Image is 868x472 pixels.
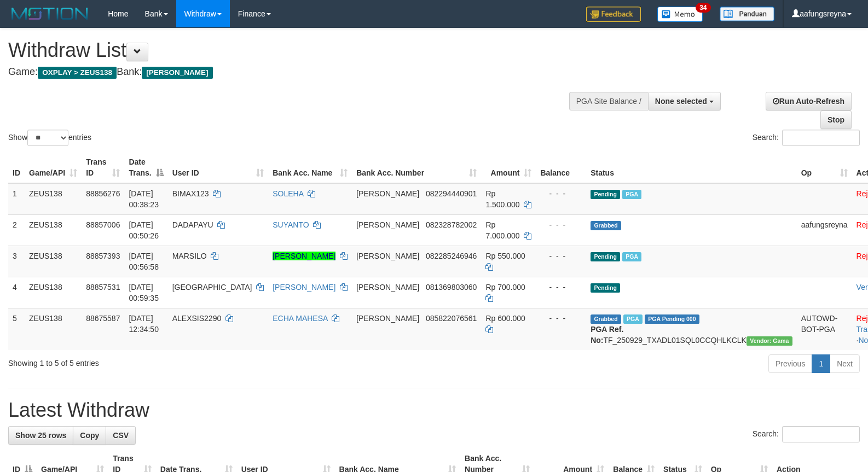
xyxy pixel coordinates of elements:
[129,189,159,209] span: [DATE] 00:38:23
[8,426,73,445] a: Show 25 rows
[8,277,25,308] td: 4
[113,431,129,440] span: CSV
[356,189,419,198] span: [PERSON_NAME]
[273,252,335,260] a: [PERSON_NAME]
[8,214,25,246] td: 2
[540,313,582,324] div: - - -
[8,308,25,350] td: 5
[86,220,120,229] span: 88857006
[124,152,167,183] th: Date Trans.: activate to sort column descending
[657,7,703,22] img: Button%20Memo.svg
[27,130,68,146] select: Showentries
[82,152,124,183] th: Trans ID: activate to sort column ascending
[485,252,525,260] span: Rp 550.000
[586,308,797,350] td: TF_250929_TXADL01SQL0CCQHLKCLK
[591,283,620,293] span: Pending
[426,189,477,198] span: Copy 082294440901 to clipboard
[782,426,860,442] input: Search:
[273,220,309,229] a: SUYANTO
[15,431,66,440] span: Show 25 rows
[591,252,620,261] span: Pending
[356,252,419,260] span: [PERSON_NAME]
[172,283,252,292] span: [GEOGRAPHIC_DATA]
[768,354,812,373] a: Previous
[485,314,525,323] span: Rp 600.000
[86,314,120,323] span: 88675587
[352,152,481,183] th: Bank Acc. Number: activate to sort column ascending
[648,92,721,110] button: None selected
[86,189,120,198] span: 88856276
[129,252,159,271] span: [DATE] 00:56:58
[797,214,852,246] td: aafungsreyna
[8,246,25,277] td: 3
[8,39,568,61] h1: Withdraw List
[569,92,648,110] div: PGA Site Balance /
[747,336,792,346] span: Vendor URL: https://trx31.1velocity.biz
[8,399,860,421] h1: Latest Withdraw
[753,426,860,442] label: Search:
[106,426,136,445] a: CSV
[25,246,82,277] td: ZEUS138
[172,189,209,198] span: BIMAX123
[797,308,852,350] td: AUTOWD-BOT-PGA
[356,220,419,229] span: [PERSON_NAME]
[481,152,536,183] th: Amount: activate to sort column ascending
[623,314,643,324] span: Marked by aafpengsreynich
[540,250,582,261] div: - - -
[812,354,830,373] a: 1
[696,3,710,13] span: 34
[273,283,335,292] a: [PERSON_NAME]
[168,152,269,183] th: User ID: activate to sort column ascending
[591,190,620,199] span: Pending
[753,130,860,146] label: Search:
[655,97,707,106] span: None selected
[8,183,25,215] td: 1
[8,130,91,146] label: Show entries
[586,7,641,22] img: Feedback.jpg
[129,220,159,240] span: [DATE] 00:50:26
[622,252,641,261] span: Marked by aafkaynarin
[356,314,419,323] span: [PERSON_NAME]
[426,252,477,260] span: Copy 082285246946 to clipboard
[273,189,303,198] a: SOLEHA
[172,252,207,260] span: MARSILO
[38,67,117,79] span: OXPLAY > ZEUS138
[8,152,25,183] th: ID
[25,183,82,215] td: ZEUS138
[25,214,82,246] td: ZEUS138
[830,354,860,373] a: Next
[591,221,621,230] span: Grabbed
[536,152,586,183] th: Balance
[25,277,82,308] td: ZEUS138
[591,325,623,345] b: PGA Ref. No:
[273,314,327,323] a: ECHA MAHESA
[172,314,222,323] span: ALEXSIS2290
[591,314,621,324] span: Grabbed
[720,7,774,21] img: panduan.png
[172,220,213,229] span: DADAPAYU
[426,283,477,292] span: Copy 081369803060 to clipboard
[540,219,582,230] div: - - -
[485,220,519,240] span: Rp 7.000.000
[25,152,82,183] th: Game/API: activate to sort column ascending
[129,314,159,334] span: [DATE] 12:34:50
[73,426,106,445] a: Copy
[8,353,354,369] div: Showing 1 to 5 of 5 entries
[540,188,582,199] div: - - -
[8,67,568,78] h4: Game: Bank:
[426,314,477,323] span: Copy 085822076561 to clipboard
[782,130,860,146] input: Search:
[485,189,519,209] span: Rp 1.500.000
[268,152,352,183] th: Bank Acc. Name: activate to sort column ascending
[142,67,212,79] span: [PERSON_NAME]
[426,220,477,229] span: Copy 082328782002 to clipboard
[622,190,641,199] span: Marked by aafkaynarin
[86,252,120,260] span: 88857393
[356,283,419,292] span: [PERSON_NAME]
[129,283,159,302] span: [DATE] 00:59:35
[645,314,699,324] span: PGA Pending
[797,152,852,183] th: Op: activate to sort column ascending
[86,283,120,292] span: 88857531
[485,283,525,292] span: Rp 700.000
[8,5,91,22] img: MOTION_logo.png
